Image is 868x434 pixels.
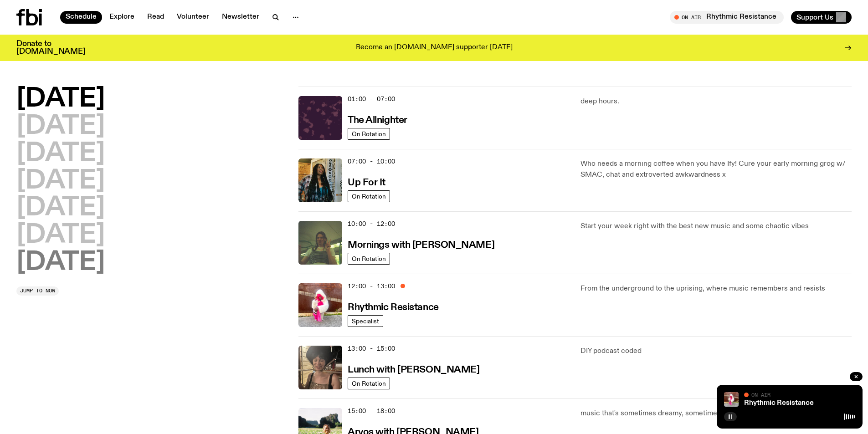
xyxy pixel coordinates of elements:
[16,114,105,139] button: [DATE]
[16,223,105,248] button: [DATE]
[298,221,342,265] img: Jim Kretschmer in a really cute outfit with cute braids, standing on a train holding up a peace s...
[348,239,494,250] a: Mornings with [PERSON_NAME]
[142,11,169,24] a: Read
[680,14,779,20] span: Tune in live
[348,178,385,188] h3: Up For It
[348,363,479,375] a: Lunch with [PERSON_NAME]
[348,282,395,291] span: 12:00 - 13:00
[348,301,439,312] a: Rhythmic Resistance
[298,283,342,327] img: Attu crouches on gravel in front of a brown wall. They are wearing a white fur coat with a hood, ...
[348,190,390,202] a: On Rotation
[352,380,386,387] span: On Rotation
[104,11,140,24] a: Explore
[348,240,494,250] h3: Mornings with [PERSON_NAME]
[348,407,395,415] span: 15:00 - 18:00
[580,158,852,180] p: Who needs a morning coffee when you have Ify! Cure your early morning grog w/ SMAC, chat and extr...
[16,168,105,194] button: [DATE]
[348,116,407,125] h3: The Allnighter
[348,315,383,327] a: Specialist
[216,11,265,24] a: Newsletter
[16,250,105,276] button: [DATE]
[60,11,102,24] a: Schedule
[796,13,833,21] span: Support Us
[580,221,852,232] p: Start your week right with the best new music and some chaotic vibes
[352,193,386,199] span: On Rotation
[348,253,390,265] a: On Rotation
[16,286,59,296] button: Jump to now
[348,303,439,312] h3: Rhythmic Resistance
[298,158,342,202] img: Ify - a Brown Skin girl with black braided twists, looking up to the side with her tongue stickin...
[171,11,215,24] a: Volunteer
[16,195,105,221] button: [DATE]
[348,344,395,353] span: 13:00 - 15:00
[348,220,395,228] span: 10:00 - 12:00
[352,317,379,324] span: Specialist
[348,157,395,166] span: 07:00 - 10:00
[356,44,513,52] p: Become an [DOMAIN_NAME] supporter [DATE]
[16,40,85,56] h3: Donate to [DOMAIN_NAME]
[348,378,390,389] a: On Rotation
[16,141,105,167] button: [DATE]
[348,95,395,103] span: 01:00 - 07:00
[16,87,105,112] button: [DATE]
[791,11,852,24] button: Support Us
[670,11,784,24] button: On AirRhythmic Resistance
[724,392,739,407] img: Attu crouches on gravel in front of a brown wall. They are wearing a white fur coat with a hood, ...
[348,128,390,140] a: On Rotation
[348,176,385,188] a: Up For It
[751,392,770,398] span: On Air
[580,408,852,419] p: music that's sometimes dreamy, sometimes fast, but always good!
[580,96,852,107] p: deep hours.
[348,365,479,375] h3: Lunch with [PERSON_NAME]
[352,130,386,137] span: On Rotation
[352,255,386,262] span: On Rotation
[580,346,852,357] p: DIY podcast coded
[348,114,407,125] a: The Allnighter
[20,288,55,293] span: Jump to now
[744,399,814,407] a: Rhythmic Resistance
[580,283,852,294] p: From the underground to the uprising, where music remembers and resists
